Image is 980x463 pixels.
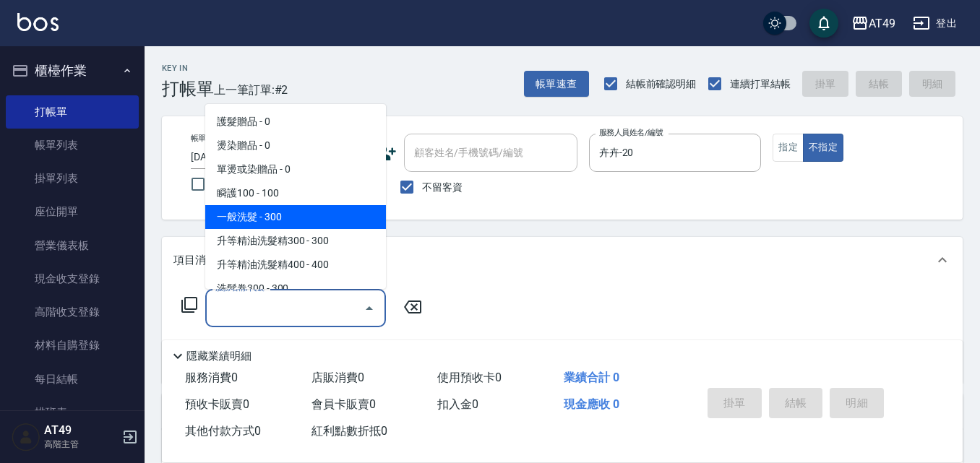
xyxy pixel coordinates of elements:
[185,424,261,438] span: 其他付款方式 0
[6,195,139,228] a: 座位開單
[869,14,895,33] div: AT49
[809,9,838,38] button: save
[186,349,252,364] p: 隱藏業績明細
[907,10,963,37] button: 登出
[205,134,386,157] span: 燙染贈品 - 0
[311,371,364,384] span: 店販消費 0
[162,237,963,283] div: 項目消費
[185,397,249,411] span: 預收卡販賣 0
[6,162,139,195] a: 掛單列表
[205,229,386,253] span: 升等精油洗髮精300 - 300
[191,145,332,169] input: YYYY/MM/DD hh:mm
[6,129,139,162] a: 帳單列表
[205,157,386,181] span: 單燙或染贈品 - 0
[564,397,619,411] span: 現金應收 0
[6,262,139,295] a: 現金收支登錄
[191,133,221,144] label: 帳單日期
[437,371,502,384] span: 使用預收卡 0
[162,79,214,99] h3: 打帳單
[6,295,139,329] a: 高階收支登錄
[17,13,59,31] img: Logo
[205,110,386,134] span: 護髮贈品 - 0
[730,77,791,92] span: 連續打單結帳
[6,52,139,90] button: 櫃檯作業
[358,297,381,320] button: Close
[205,277,386,300] span: 洗髮卷300 - 300
[599,127,663,138] label: 服務人員姓名/編號
[803,134,843,162] button: 不指定
[564,371,619,384] span: 業績合計 0
[524,71,589,98] button: 帳單速查
[6,229,139,262] a: 營業儀表板
[44,423,118,438] h5: AT49
[437,397,478,411] span: 扣入金 0
[311,424,387,438] span: 紅利點數折抵 0
[311,397,376,411] span: 會員卡販賣 0
[173,253,217,268] p: 項目消費
[773,134,804,162] button: 指定
[6,363,139,396] a: 每日結帳
[205,253,386,277] span: 升等精油洗髮精400 - 400
[44,438,118,451] p: 高階主管
[12,423,40,451] img: Person
[214,81,288,99] span: 上一筆訂單:#2
[626,77,697,92] span: 結帳前確認明細
[422,180,463,195] span: 不留客資
[6,329,139,362] a: 材料自購登錄
[6,95,139,129] a: 打帳單
[185,371,238,384] span: 服務消費 0
[846,9,901,38] button: AT49
[205,181,386,205] span: 瞬護100 - 100
[205,205,386,229] span: 一般洗髮 - 300
[6,396,139,429] a: 排班表
[162,64,214,73] h2: Key In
